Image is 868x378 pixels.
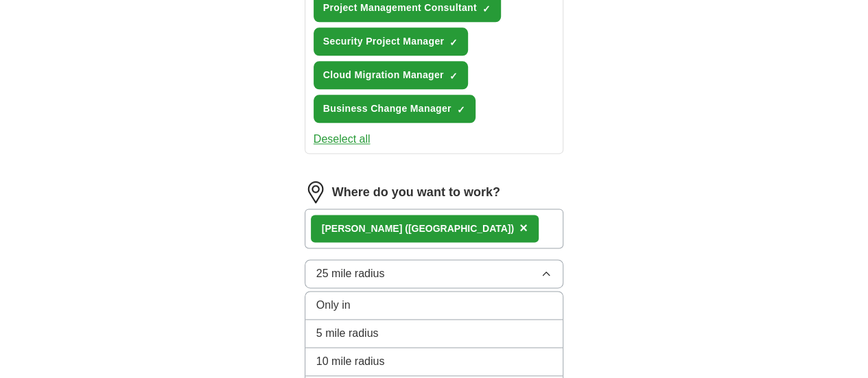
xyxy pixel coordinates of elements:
span: ✓ [457,104,465,115]
span: ([GEOGRAPHIC_DATA]) [405,223,514,234]
span: 10 mile radius [316,353,385,370]
button: Security Project Manager✓ [314,27,468,56]
label: Where do you want to work? [332,183,500,202]
span: Cloud Migration Manager [323,68,444,82]
img: location.png [305,181,327,203]
button: Cloud Migration Manager✓ [314,61,468,89]
button: Business Change Manager✓ [314,95,476,123]
span: 5 mile radius [316,325,379,342]
button: × [519,218,528,239]
button: 25 mile radius [305,259,564,288]
span: 25 mile radius [316,265,385,282]
span: ✓ [449,71,458,82]
span: Security Project Manager [323,34,444,49]
span: ✓ [449,37,458,48]
span: ✓ [482,3,491,14]
strong: [PERSON_NAME] [322,223,402,234]
span: Business Change Manager [323,102,451,116]
span: × [519,220,528,235]
span: Project Management Consultant [323,1,477,15]
button: Deselect all [314,131,371,147]
span: Only in [316,297,351,314]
